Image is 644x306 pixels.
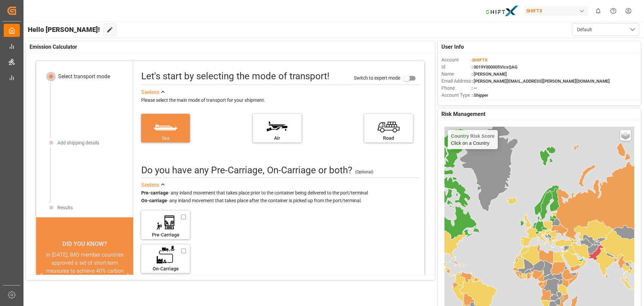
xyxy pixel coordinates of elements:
span: Phone [441,85,472,92]
div: Sea [145,135,186,142]
div: Let's start by selecting the mode of transport! [141,69,329,83]
span: User Info [441,43,464,51]
span: Id [441,63,472,71]
h4: Country Risk Score [451,133,495,139]
button: open menu [572,23,639,36]
button: show 0 new notifications [591,3,606,18]
button: previous slide / item [36,251,46,299]
strong: On-carriage [141,198,167,203]
span: Default [577,26,592,33]
input: Pre-Carriage [181,214,186,220]
button: SHIFTX [524,4,591,17]
button: next slide / item [124,251,133,299]
span: Switch to expert mode [354,75,400,80]
div: DID YOU KNOW? [36,237,133,251]
span: Name [441,71,472,78]
span: : 0019Y000005VIcxQAG [472,64,518,70]
div: SHIFTX [524,6,588,16]
span: : [PERSON_NAME] [472,72,507,77]
div: Air [256,135,298,142]
div: Do you have any Pre-Carriage, On-Carriage or both? (optional) [141,163,352,177]
span: : — [472,86,477,91]
div: Please select the main mode of transport for your shipment. [141,96,420,104]
span: Email Address [441,78,472,85]
span: : [472,57,487,62]
div: Road [368,135,410,142]
a: Layers [620,130,631,141]
div: See less [141,181,159,189]
span: Account Type [441,92,472,99]
span: Emission Calculator [30,43,77,51]
div: In [DATE], IMO member countries approved a set of short-term measures to achieve 40% carbon emiss... [44,251,125,291]
span: : Shipper [472,93,488,98]
span: Account [441,56,472,63]
div: - any inland movement that takes place prior to the container being delivered to the port/termina... [141,189,420,205]
div: Pre-Carriage [145,231,186,238]
input: On-Carriage [181,248,186,254]
span: Hello [PERSON_NAME]! [28,23,100,36]
div: Select transport mode [58,73,110,81]
div: Results [57,204,73,211]
div: Add shipping details [57,139,99,146]
strong: Pre-carriage [141,190,168,195]
img: Bildschirmfoto%202024-11-13%20um%2009.31.44.png_1731487080.png [485,5,519,17]
div: On-Carriage [145,265,186,272]
span: : [PERSON_NAME][EMAIL_ADDRESS][PERSON_NAME][DOMAIN_NAME] [472,79,610,84]
div: Click on a Country [451,133,495,146]
button: Help Center [606,3,621,18]
div: See less [141,88,159,96]
span: Risk Management [441,110,485,118]
div: (Optional) [355,169,373,175]
span: SHIFTX [473,57,487,62]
